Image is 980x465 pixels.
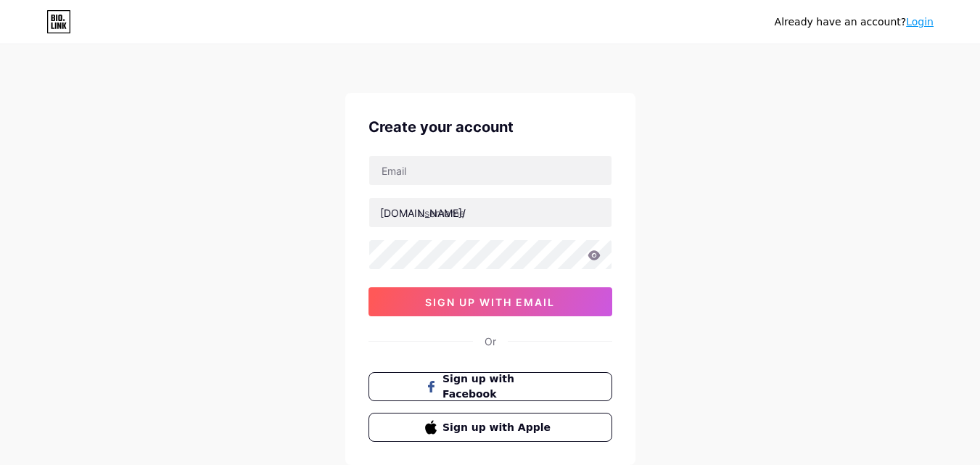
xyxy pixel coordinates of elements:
input: Email [369,156,612,185]
div: [DOMAIN_NAME]/ [380,205,466,221]
button: Sign up with Facebook [368,372,612,401]
div: Create your account [368,116,612,138]
span: Sign up with Apple [442,420,555,435]
button: sign up with email [368,287,612,316]
div: Already have an account? [775,15,934,30]
a: Login [906,16,934,28]
button: Sign up with Apple [368,413,612,442]
span: sign up with email [425,296,555,308]
input: username [369,198,612,227]
span: Sign up with Facebook [442,371,555,402]
div: Or [485,334,496,349]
